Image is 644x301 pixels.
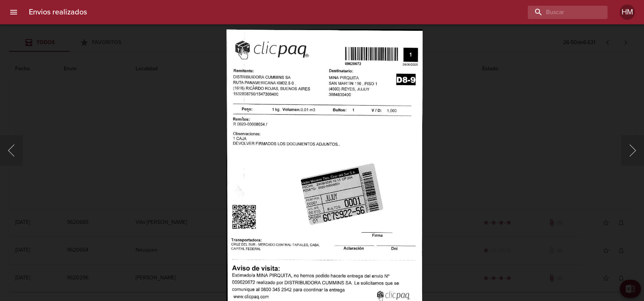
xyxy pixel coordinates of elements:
h6: Envios realizados [29,6,87,18]
button: menu [5,3,23,21]
div: Abrir información de usuario [620,5,635,20]
div: HM [620,5,635,20]
button: Siguiente [621,135,644,166]
input: buscar [528,6,595,19]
